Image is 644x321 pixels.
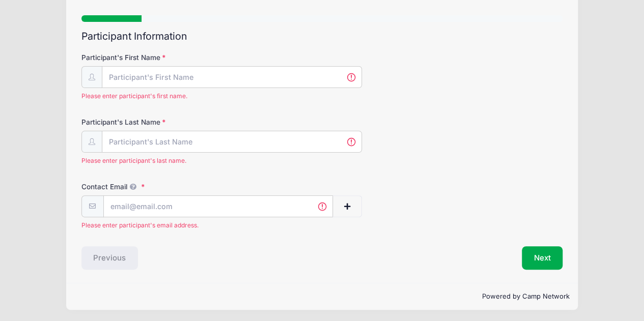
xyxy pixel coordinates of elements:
[81,156,362,165] span: Please enter participant's last name.
[81,52,242,63] label: Participant's First Name
[103,195,333,217] input: email@email.com
[81,117,242,127] label: Participant's Last Name
[102,131,362,153] input: Participant's Last Name
[75,291,570,302] p: Powered by Camp Network
[81,182,242,192] label: Contact Email
[102,66,362,88] input: Participant's First Name
[81,31,563,42] h2: Participant Information
[522,246,563,270] button: Next
[81,221,362,230] span: Please enter participant's email address.
[81,92,362,101] span: Please enter participant's first name.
